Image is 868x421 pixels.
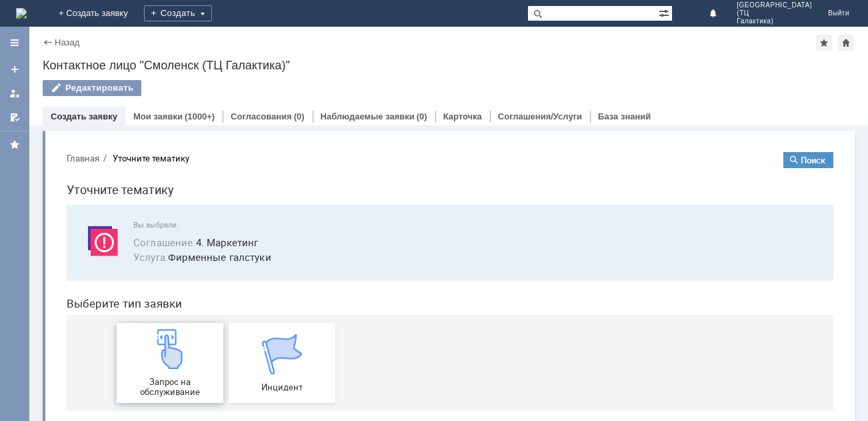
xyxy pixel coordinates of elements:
[77,93,202,109] button: Соглашение:4. Маркетинг
[11,39,777,58] h1: Уточните тематику
[498,111,582,121] a: Соглашения/Услуги
[77,109,112,122] span: Услуга :
[4,59,25,80] a: Создать заявку
[16,8,27,19] a: Перейти на домашнюю страницу
[816,35,832,51] div: Добавить в избранное
[77,79,761,88] span: Вы выбрали:
[133,111,183,121] a: Мои заявки
[77,108,761,123] span: Фирменные галстуки
[231,111,292,121] a: Согласования
[838,35,854,51] div: Сделать домашней страницей
[443,111,482,121] a: Карточка
[65,236,163,256] span: Запрос на обслуживание
[321,111,415,121] a: Наблюдаемые заявки
[4,83,25,104] a: Мои заявки
[737,9,812,17] span: (ТЦ
[173,181,279,262] a: Инцидент
[43,59,855,72] div: Контактное лицо "Смоленск (ТЦ Галактика)"
[727,11,777,27] button: Поиск
[659,6,672,19] span: Расширенный поиск
[206,193,246,233] img: get067d4ba7cf7247ad92597448b2db9300
[4,107,25,128] a: Мои согласования
[51,111,117,121] a: Создать заявку
[177,241,275,251] span: Инцидент
[737,17,812,25] span: Галактика)
[294,111,305,121] div: (0)
[77,94,140,107] span: Соглашение :
[598,111,651,121] a: База знаний
[27,79,67,119] img: svg%3E
[11,11,43,23] button: Главная
[57,12,133,22] div: Уточните тематику
[737,1,812,9] span: [GEOGRAPHIC_DATA]
[144,5,212,21] div: Создать
[61,181,167,262] a: Запрос на обслуживание
[94,187,134,228] img: get23c147a1b4124cbfa18e19f2abec5e8f
[11,155,777,169] header: Выберите тип заявки
[417,111,427,121] div: (0)
[55,37,79,47] a: Назад
[185,111,215,121] div: (1000+)
[16,8,27,19] img: logo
